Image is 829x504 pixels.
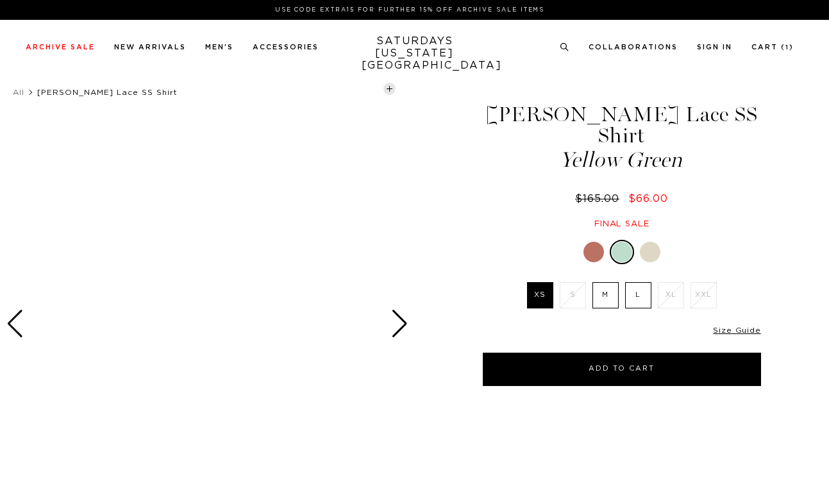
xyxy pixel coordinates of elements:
a: SATURDAYS[US_STATE][GEOGRAPHIC_DATA] [362,35,467,72]
a: Sign In [697,44,732,51]
small: 1 [785,45,789,51]
div: Previous slide [6,310,24,338]
a: Cart (1) [751,44,794,51]
a: Men's [205,44,233,51]
span: Yellow Green [481,149,763,171]
a: Collaborations [589,44,678,51]
a: New Arrivals [114,44,186,51]
del: $165.00 [575,194,624,204]
label: XS [527,282,553,308]
a: Archive Sale [26,44,95,51]
span: $66.00 [628,194,668,204]
label: M [592,282,619,308]
a: Size Guide [713,326,760,334]
span: [PERSON_NAME] Lace SS Shirt [37,88,178,96]
button: Add to Cart [483,353,761,386]
div: Final sale [481,219,763,230]
p: Use Code EXTRA15 for Further 15% Off Archive Sale Items [31,5,789,15]
a: All [13,88,24,96]
h1: [PERSON_NAME] Lace SS Shirt [481,104,763,171]
a: Accessories [253,44,319,51]
label: L [625,282,651,308]
div: Next slide [391,310,408,338]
